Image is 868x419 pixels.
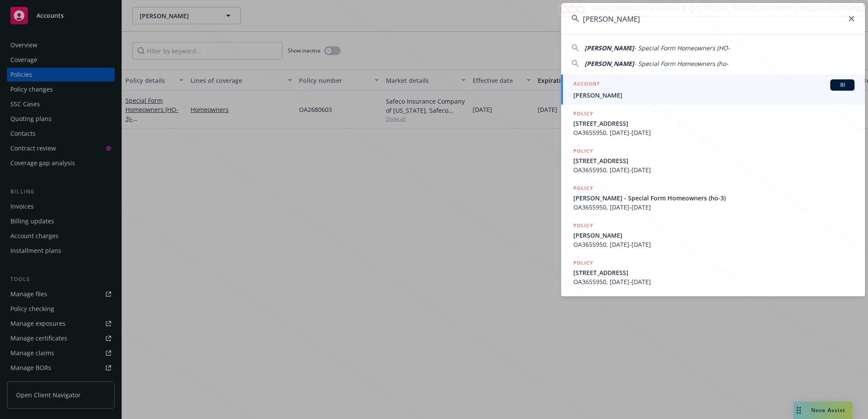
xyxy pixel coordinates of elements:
a: POLICY[PERSON_NAME] - Special Form Homeowners (ho-3)OA3655950, [DATE]-[DATE] [561,179,865,216]
span: [STREET_ADDRESS] [573,119,855,128]
input: Search... [561,3,865,34]
span: [PERSON_NAME] [585,59,634,68]
span: [STREET_ADDRESS] [573,268,855,277]
a: POLICY[PERSON_NAME]OA3655950, [DATE]-[DATE] [561,216,865,254]
a: POLICY[STREET_ADDRESS]OA3655950, [DATE]-[DATE] [561,254,865,291]
span: OA3655950, [DATE]-[DATE] [573,128,855,137]
h5: ACCOUNT [573,79,600,90]
span: OA3655950, [DATE]-[DATE] [573,165,855,174]
span: [PERSON_NAME] - Special Form Homeowners (ho-3) [573,193,855,203]
h5: POLICY [573,184,593,193]
h5: POLICY [573,259,593,267]
h5: POLICY [573,109,593,118]
span: BI [834,81,851,89]
a: ACCOUNTBI[PERSON_NAME] [561,75,865,105]
span: OA3655950, [DATE]-[DATE] [573,240,855,249]
span: - Special Form Homeowners (ho- [634,59,728,68]
a: POLICY[STREET_ADDRESS]OA3655950, [DATE]-[DATE] [561,142,865,179]
span: OA3655950, [DATE]-[DATE] [573,277,855,286]
span: [PERSON_NAME] [585,44,634,52]
span: [STREET_ADDRESS] [573,156,855,165]
h5: POLICY [573,221,593,230]
span: [PERSON_NAME] [573,231,855,240]
span: [PERSON_NAME] [573,91,855,100]
span: OA3655950, [DATE]-[DATE] [573,203,855,212]
h5: POLICY [573,147,593,155]
span: - Special Form Homeowners (HO- [634,44,730,52]
a: POLICY[STREET_ADDRESS]OA3655950, [DATE]-[DATE] [561,105,865,142]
